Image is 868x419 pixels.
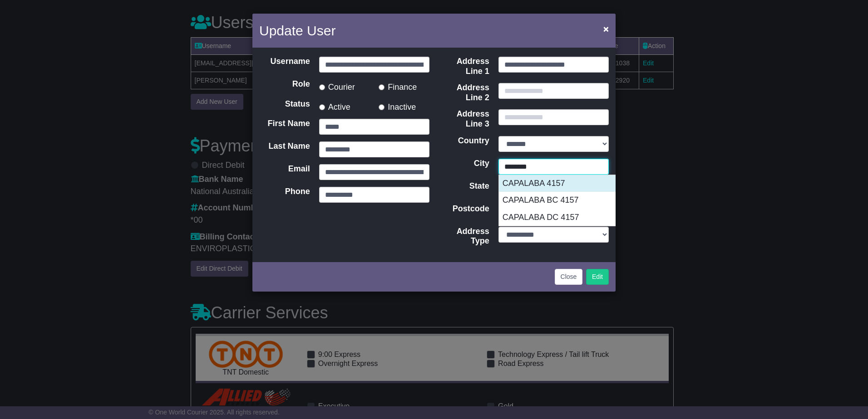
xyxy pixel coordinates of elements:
[255,119,315,135] label: First Name
[255,187,315,203] label: Phone
[259,20,335,41] h4: Update User
[319,84,325,90] input: Courier
[319,79,355,93] label: Courier
[434,109,494,129] label: Address Line 3
[434,227,494,246] label: Address Type
[499,192,680,209] div: CAPALABA BC 4157
[599,19,613,38] button: Close
[434,136,494,152] label: Country
[434,204,494,220] label: Postcode
[255,164,315,180] label: Email
[319,99,350,112] label: Active
[434,181,494,197] label: State
[586,269,609,285] button: Edit
[379,99,416,112] label: Inactive
[499,175,680,192] div: CAPALABA 4157
[434,57,494,76] label: Address Line 1
[555,269,583,285] button: Close
[603,24,609,34] span: ×
[379,79,417,93] label: Finance
[255,99,315,112] label: Status
[255,79,315,93] label: Role
[379,84,385,90] input: Finance
[434,159,494,175] label: City
[499,209,680,226] div: CAPALABA DC 4157
[255,57,315,73] label: Username
[379,104,385,110] input: Inactive
[434,83,494,102] label: Address Line 2
[255,141,315,157] label: Last Name
[319,104,325,110] input: Active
